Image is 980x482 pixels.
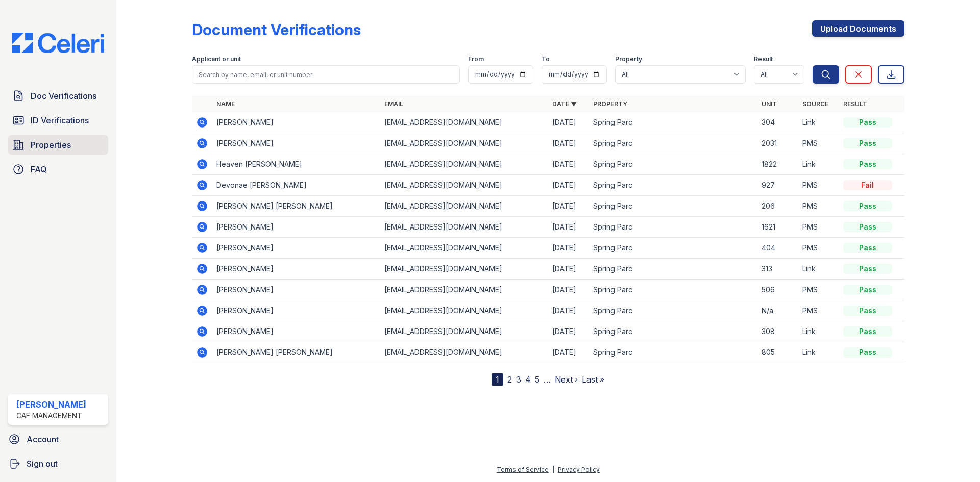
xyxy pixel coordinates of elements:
[27,458,58,470] span: Sign out
[589,154,757,175] td: Spring Parc
[589,280,757,300] td: Spring Parc
[798,217,839,238] td: PMS
[593,100,627,108] a: Property
[16,398,86,411] div: [PERSON_NAME]
[843,347,892,358] div: Pass
[212,154,380,175] td: Heaven [PERSON_NAME]
[380,175,548,196] td: [EMAIL_ADDRESS][DOMAIN_NAME]
[798,175,839,196] td: PMS
[843,222,892,232] div: Pass
[548,321,589,342] td: [DATE]
[589,217,757,238] td: Spring Parc
[380,238,548,259] td: [EMAIL_ADDRESS][DOMAIN_NAME]
[212,175,380,196] td: Devonae [PERSON_NAME]
[507,374,512,385] a: 2
[380,133,548,154] td: [EMAIL_ADDRESS][DOMAIN_NAME]
[798,321,839,342] td: Link
[548,280,589,300] td: [DATE]
[27,433,59,445] span: Account
[843,159,892,169] div: Pass
[548,133,589,154] td: [DATE]
[216,100,235,108] a: Name
[192,55,241,63] label: Applicant or unit
[212,321,380,342] td: [PERSON_NAME]
[802,100,828,108] a: Source
[380,154,548,175] td: [EMAIL_ADDRESS][DOMAIN_NAME]
[31,90,96,102] span: Doc Verifications
[8,159,108,180] a: FAQ
[757,259,798,280] td: 313
[212,280,380,300] td: [PERSON_NAME]
[757,175,798,196] td: 927
[380,259,548,280] td: [EMAIL_ADDRESS][DOMAIN_NAME]
[552,466,554,473] div: |
[8,135,108,155] a: Properties
[757,133,798,154] td: 2031
[492,373,503,386] div: 1
[380,321,548,342] td: [EMAIL_ADDRESS][DOMAIN_NAME]
[212,259,380,280] td: [PERSON_NAME]
[4,453,112,474] a: Sign out
[535,374,540,385] a: 5
[843,285,892,295] div: Pass
[4,429,112,449] a: Account
[589,259,757,280] td: Spring Parc
[548,342,589,363] td: [DATE]
[757,112,798,133] td: 304
[843,264,892,274] div: Pass
[548,259,589,280] td: [DATE]
[757,238,798,259] td: 404
[757,196,798,217] td: 206
[589,196,757,217] td: Spring Parc
[798,300,839,321] td: PMS
[798,280,839,300] td: PMS
[380,217,548,238] td: [EMAIL_ADDRESS][DOMAIN_NAME]
[548,217,589,238] td: [DATE]
[843,306,892,316] div: Pass
[798,342,839,363] td: Link
[843,326,892,337] div: Pass
[542,55,550,63] label: To
[16,411,86,421] div: CAF Management
[582,374,604,385] a: Last »
[497,466,549,473] a: Terms of Service
[843,201,892,211] div: Pass
[843,180,892,190] div: Fail
[380,280,548,300] td: [EMAIL_ADDRESS][DOMAIN_NAME]
[380,112,548,133] td: [EMAIL_ADDRESS][DOMAIN_NAME]
[762,100,777,108] a: Unit
[192,65,460,84] input: Search by name, email, or unit number
[843,243,892,253] div: Pass
[548,196,589,217] td: [DATE]
[757,321,798,342] td: 308
[757,280,798,300] td: 506
[212,342,380,363] td: [PERSON_NAME] [PERSON_NAME]
[754,55,773,63] label: Result
[798,154,839,175] td: Link
[212,238,380,259] td: [PERSON_NAME]
[212,196,380,217] td: [PERSON_NAME] [PERSON_NAME]
[31,114,89,126] span: ID Verifications
[798,196,839,217] td: PMS
[757,154,798,175] td: 1822
[516,374,521,385] a: 3
[548,300,589,321] td: [DATE]
[589,342,757,363] td: Spring Parc
[212,217,380,238] td: [PERSON_NAME]
[589,112,757,133] td: Spring Parc
[380,196,548,217] td: [EMAIL_ADDRESS][DOMAIN_NAME]
[589,321,757,342] td: Spring Parc
[525,374,531,385] a: 4
[548,112,589,133] td: [DATE]
[589,238,757,259] td: Spring Parc
[843,117,892,128] div: Pass
[380,342,548,363] td: [EMAIL_ADDRESS][DOMAIN_NAME]
[615,55,642,63] label: Property
[544,373,551,386] span: …
[843,100,867,108] a: Result
[798,238,839,259] td: PMS
[8,86,108,106] a: Doc Verifications
[192,20,361,39] div: Document Verifications
[589,300,757,321] td: Spring Parc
